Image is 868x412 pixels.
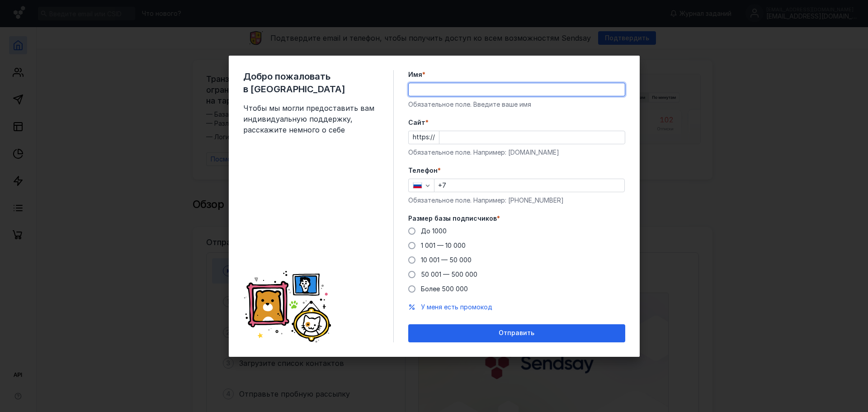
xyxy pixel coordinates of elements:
span: У меня есть промокод [421,303,492,311]
span: Cайт [408,118,425,127]
button: У меня есть промокод [421,303,492,312]
span: До 1000 [421,227,447,235]
span: Размер базы подписчиков [408,214,497,223]
span: Телефон [408,166,438,175]
span: Имя [408,70,422,79]
span: 50 001 — 500 000 [421,270,477,278]
span: 10 001 — 50 000 [421,256,472,264]
div: Обязательное поле. Например: [DOMAIN_NAME] [408,148,625,157]
span: Чтобы мы могли предоставить вам индивидуальную поддержку, расскажите немного о себе [243,103,379,135]
span: 1 001 — 10 000 [421,242,466,249]
div: Обязательное поле. Например: [PHONE_NUMBER] [408,196,625,205]
span: Отправить [499,329,534,337]
span: Более 500 000 [421,285,468,293]
button: Отправить [408,324,625,342]
div: Обязательное поле. Введите ваше имя [408,100,625,109]
span: Добро пожаловать в [GEOGRAPHIC_DATA] [243,70,379,95]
